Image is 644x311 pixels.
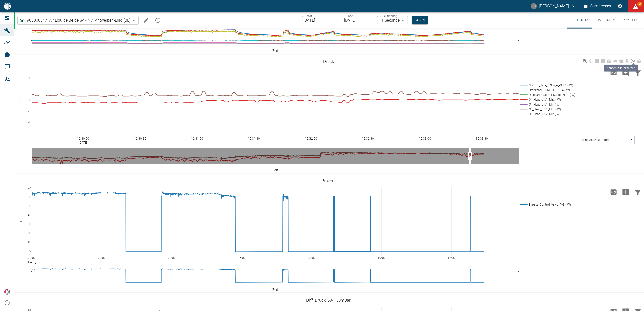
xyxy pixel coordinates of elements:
[412,16,428,24] button: Laden
[530,2,576,11] button: thomas.gregoir@neuman-esser.com
[141,15,151,25] button: Machine bearbeiten
[339,17,341,23] p: –
[581,138,610,142] text: Keine Alarmkorridore
[4,289,10,295] img: Xplore Logo
[583,2,613,11] button: Compressor
[27,17,131,23] span: 908000047_Air Liquide Belge SA - NV_Antwerpen-Lillo (BE)
[620,66,632,79] button: Kommentar hinzufügen
[19,17,131,23] a: 908000047_Air Liquide Belge SA - NV_Antwerpen-Lillo (BE)
[346,14,353,18] label: Ende
[592,12,619,29] button: Live-Daten
[384,14,397,18] label: Auflösung
[632,186,644,199] button: Daten filtern
[4,3,11,9] img: logo
[153,15,163,25] button: mission info
[608,189,620,194] span: Hohe Auflösung
[306,14,312,18] label: Start
[637,2,642,7] span: 94
[620,186,632,199] button: Kommentar hinzufügen
[632,66,644,79] button: Daten filtern
[380,16,408,24] div: 1 Sekunde
[567,12,592,29] button: Zeitraum
[531,3,537,9] div: TG
[616,2,625,11] button: Einstellungen
[619,12,642,29] button: System
[343,16,378,24] input: DD.MM.YYYY
[302,16,337,24] input: DD.MM.YYYY
[608,70,620,75] span: Hohe Auflösung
